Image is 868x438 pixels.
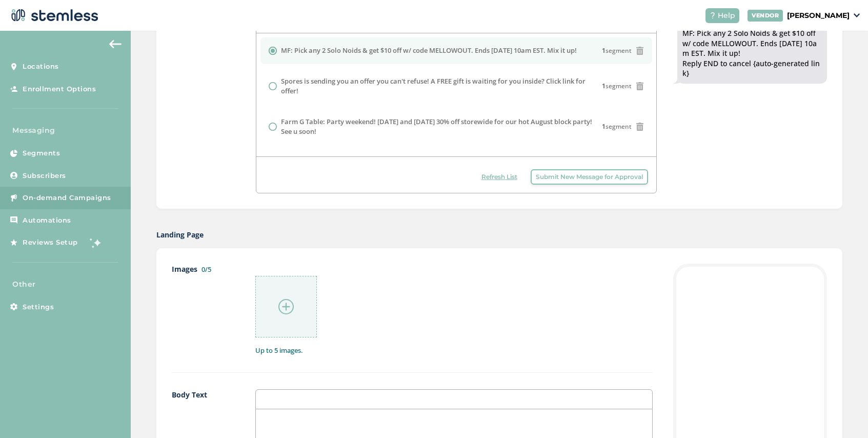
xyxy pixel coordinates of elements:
span: segment [602,82,632,91]
img: icon-help-white-03924b79.svg [710,12,716,18]
strong: 1 [602,122,605,131]
button: Submit New Message for Approval [531,169,648,185]
label: Up to 5 images. [255,346,653,356]
img: icon-circle-plus-45441306.svg [278,299,294,314]
span: segment [602,46,632,55]
img: icon_down-arrow-small-66adaf34.svg [854,13,860,17]
label: MF: Pick any 2 Solo Noids & get $10 off w/ code MELLOWOUT. Ends [DATE] 10am EST. Mix it up! [281,46,577,56]
span: Refresh List [481,172,517,182]
img: glitter-stars-b7820f95.gif [86,232,106,253]
label: Images [172,264,235,356]
strong: 1 [602,82,605,90]
img: icon-arrow-back-accent-c549486e.svg [109,40,122,48]
span: Submit New Message for Approval [536,172,643,182]
label: Landing Page [156,229,204,240]
label: Message [172,6,235,193]
p: [PERSON_NAME] [787,10,850,21]
span: Segments [23,148,60,158]
div: VENDOR [748,10,783,22]
span: Help [718,10,735,21]
label: Farm G Table: Party weekend! [DATE] and [DATE] 30% off storewide for our hot August block party! ... [281,117,601,137]
strong: 1 [602,46,605,55]
span: Enrollment Options [23,84,96,94]
span: Reviews Setup [23,237,78,248]
label: 0/5 [201,265,211,274]
span: Subscribers [23,171,66,181]
span: Automations [23,215,71,226]
span: Locations [23,62,59,72]
iframe: Chat Widget [817,389,868,438]
span: On-demand Campaigns [23,193,111,203]
div: MF: Pick any 2 Solo Noids & get $10 off w/ code MELLOWOUT. Ends [DATE] 10am EST. Mix it up! Reply... [682,28,822,78]
button: Refresh List [476,169,522,185]
img: logo-dark-0685b13c.svg [8,5,98,26]
span: Settings [23,302,54,312]
label: Spores is sending you an offer you can't refuse! A FREE gift is waiting for you inside? Click lin... [281,76,601,96]
span: segment [602,122,632,131]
